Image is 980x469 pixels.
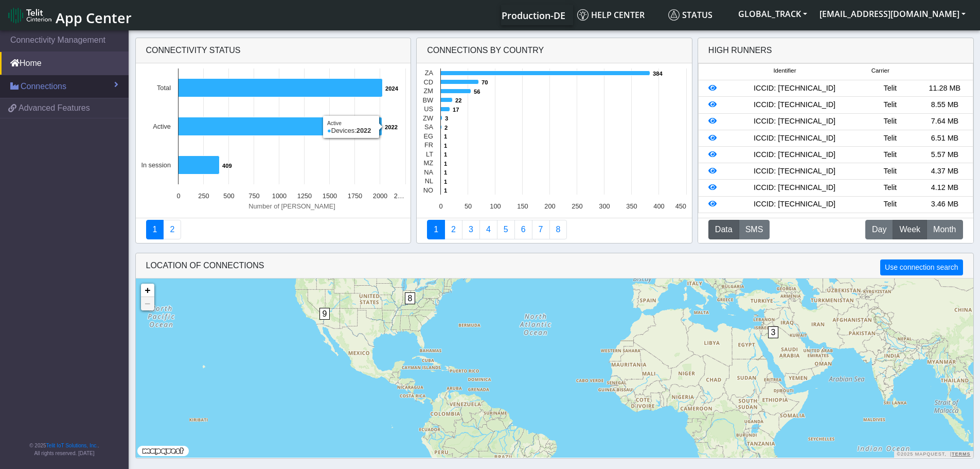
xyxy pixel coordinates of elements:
div: Connections By Country [417,38,692,63]
text: 22 [455,97,461,103]
a: Zero Session [532,220,550,239]
text: 250 [198,192,209,200]
text: SA [424,123,434,131]
text: Number of [PERSON_NAME] [248,202,335,210]
div: Connectivity status [136,38,411,63]
nav: Summary paging [146,220,401,239]
span: Status [668,9,712,21]
div: 7.64 MB [917,116,972,127]
nav: Summary paging [427,220,682,239]
span: Advanced Features [19,102,90,114]
text: NA [424,168,433,176]
span: 9 [319,308,330,320]
a: Your current platform instance [501,5,565,25]
text: 3 [445,115,448,121]
a: Status [664,5,732,25]
text: 1 [444,179,447,185]
a: Connectivity status [146,220,164,239]
button: Month [926,220,963,239]
text: 1500 [322,192,336,200]
text: In session [141,161,171,169]
text: EG [424,132,434,140]
text: NO [423,186,433,194]
text: MZ [424,159,434,167]
text: Active [153,123,171,130]
text: 250 [572,202,582,210]
div: 8.55 MB [917,99,972,111]
span: Month [933,223,956,236]
div: 6.51 MB [917,133,972,144]
div: 4.37 MB [917,166,972,177]
text: 384 [653,71,663,77]
text: 1 [444,161,447,167]
div: 3.46 MB [917,199,972,210]
text: 2022 [385,124,398,130]
div: 11.28 MB [917,83,972,94]
text: 0 [439,202,443,210]
a: Help center [573,5,664,25]
div: Telit [863,83,917,94]
button: Week [893,220,927,239]
a: Usage by Carrier [497,220,515,239]
text: 409 [222,163,232,169]
text: 400 [653,202,664,210]
a: Connections By Country [427,220,445,239]
span: Help center [577,9,645,21]
text: LT [426,150,433,158]
div: ICCID: [TECHNICAL_ID] [726,149,863,161]
span: Carrier [871,66,889,75]
div: Telit [863,133,917,144]
text: 150 [517,202,528,210]
span: Week [899,223,920,236]
text: 500 [223,192,234,200]
div: Telit [863,182,917,194]
img: knowledge.svg [577,9,589,21]
span: Identifier [773,66,796,75]
text: 2000 [372,192,387,200]
text: 50 [465,202,472,210]
div: ICCID: [TECHNICAL_ID] [726,116,863,127]
div: ICCID: [TECHNICAL_ID] [726,83,863,94]
text: ZA [425,69,434,77]
button: [EMAIL_ADDRESS][DOMAIN_NAME] [813,5,972,23]
text: ZW [423,114,434,122]
a: Telit IoT Solutions, Inc. [46,443,98,448]
img: status.svg [668,9,680,21]
div: Telit [863,199,917,210]
text: 450 [675,202,686,210]
text: 2024 [385,85,399,92]
span: Production-DE [502,9,565,22]
a: App Center [8,4,130,26]
text: 750 [248,192,259,200]
span: App Center [56,8,132,27]
span: Day [872,223,886,236]
div: ICCID: [TECHNICAL_ID] [726,182,863,194]
div: Telit [863,99,917,111]
a: Usage per Country [462,220,480,239]
a: Not Connected for 30 days [549,220,567,239]
text: 1 [444,143,447,149]
text: NL [425,177,433,185]
text: 2… [394,192,404,200]
text: 0 [176,192,180,200]
div: Telit [863,149,917,161]
button: Day [865,220,893,239]
text: 1 [444,169,447,176]
div: 5.57 MB [917,149,972,161]
a: 14 Days Trend [514,220,532,239]
text: 56 [474,89,480,95]
div: LOCATION OF CONNECTIONS [136,253,973,279]
div: ICCID: [TECHNICAL_ID] [726,99,863,111]
button: SMS [739,220,770,239]
text: 70 [482,79,488,85]
text: US [424,105,433,113]
div: Telit [863,116,917,127]
text: 1 [444,151,447,158]
div: ©2025 MapQuest, | [894,451,973,458]
div: High Runners [708,44,772,57]
text: 1 [444,187,447,194]
text: CD [424,78,433,86]
text: BW [423,96,434,104]
span: 8 [405,292,416,304]
div: ICCID: [TECHNICAL_ID] [726,133,863,144]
